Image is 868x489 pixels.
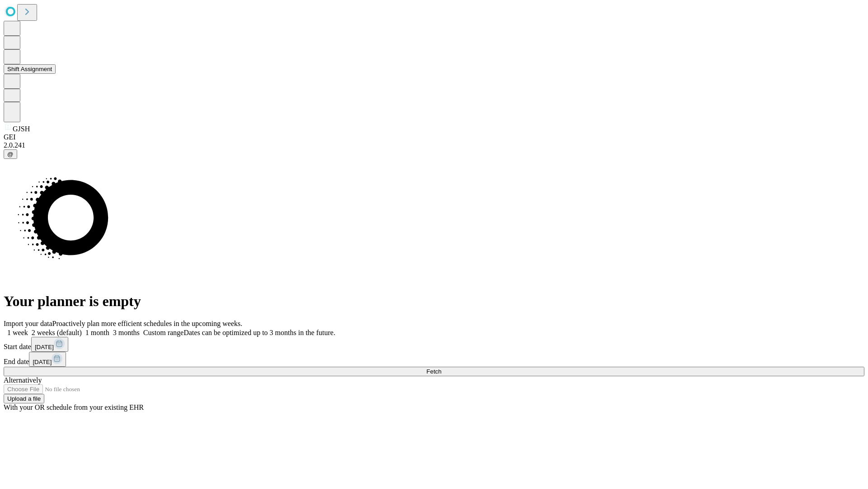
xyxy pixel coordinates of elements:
[4,352,864,367] div: End date
[35,344,54,350] span: [DATE]
[4,141,864,149] div: 2.0.241
[52,320,242,327] span: Proactively plan more efficient schedules in the upcoming weeks.
[7,151,14,158] span: @
[4,376,42,384] span: Alternatively
[4,64,56,74] button: Shift Assignment
[33,359,52,365] span: [DATE]
[29,352,66,367] button: [DATE]
[184,329,335,336] span: Dates can be optimized up to 3 months in the future.
[4,320,52,327] span: Import your data
[4,149,17,159] button: @
[4,133,864,141] div: GEI
[4,337,864,352] div: Start date
[4,403,144,411] span: With your OR schedule from your existing EHR
[85,329,109,336] span: 1 month
[4,367,864,376] button: Fetch
[13,125,30,133] span: GJSH
[426,368,441,375] span: Fetch
[31,337,68,352] button: [DATE]
[32,329,82,336] span: 2 weeks (default)
[7,329,28,336] span: 1 week
[113,329,140,336] span: 3 months
[4,394,44,403] button: Upload a file
[4,293,864,310] h1: Your planner is empty
[143,329,184,336] span: Custom range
